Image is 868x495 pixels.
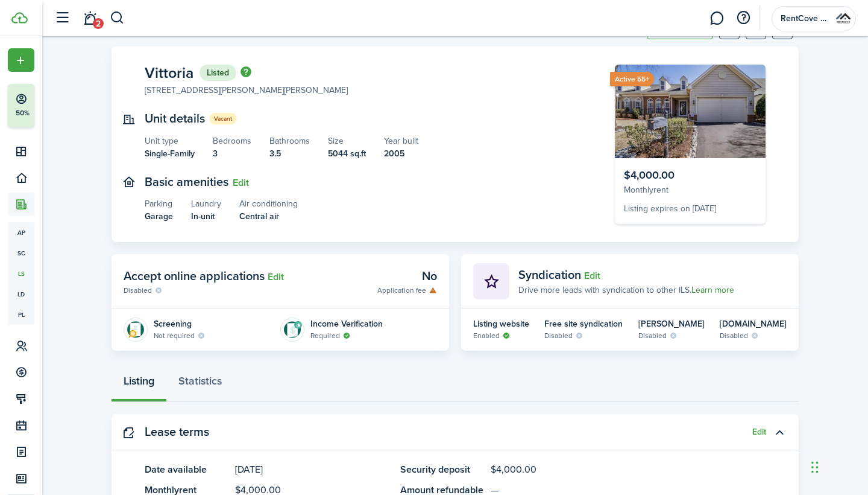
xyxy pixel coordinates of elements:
img: Tenant screening [124,318,148,342]
listing-view-item-title: Parking [145,197,173,210]
listing-view-item-indicator: Disabled [720,330,787,341]
div: $4,000.00 [624,167,756,184]
listing-view-item-indicator: Required [310,330,383,341]
button: Edit [752,427,766,437]
panel-main-title: Date available [145,462,229,477]
a: ld [8,284,34,304]
button: Search [110,8,125,28]
listing-view-item-title: Air conditioning [239,197,298,210]
a: Notifications [78,3,101,34]
status: Vacant [209,113,237,124]
span: Vittoria [145,65,193,80]
status: Listed [200,65,236,81]
panel-main-description: $4,000.00 [491,462,766,477]
div: No [377,267,437,285]
listing-view-item-description: Garage [145,210,173,223]
img: Listing avatar [615,65,766,158]
listing-view-item-indicator: Enabled [473,330,529,341]
a: Statistics [166,366,234,402]
listing-view-item-indicator: Disabled [544,330,623,341]
div: Free site syndication [544,318,623,330]
listing-view-item-description: 3 [213,147,251,160]
ribbon: Active 55+ [610,72,654,86]
listing-view-item-description: Single-Family [145,147,195,160]
button: Toggle accordion [769,422,790,442]
text-item: Unit details [145,112,205,126]
a: Messaging [705,3,728,34]
div: Monthly rent [624,184,756,196]
span: RentCove Property Management [781,14,829,23]
button: Open menu [8,48,34,72]
listing-view-item-description: 3.5 [269,147,310,160]
span: Syndication [518,266,581,284]
div: Drag [811,449,819,485]
img: TenantCloud [11,12,28,24]
div: [STREET_ADDRESS][PERSON_NAME][PERSON_NAME] [145,84,348,97]
div: [DOMAIN_NAME] [720,318,787,330]
span: 2 [93,18,104,29]
listing-view-item-title: Year built [384,135,418,147]
div: Drive more leads with syndication to other ILS. [518,284,734,296]
listing-view-item-indicator: Not required [154,330,206,341]
div: [PERSON_NAME] [638,318,705,330]
button: Open sidebar [51,7,74,30]
iframe: Chat Widget [808,437,868,495]
a: pl [8,304,34,325]
a: ap [8,222,34,243]
div: Income Verification [310,318,383,330]
div: Screening [154,318,206,330]
p: 50% [15,108,30,118]
panel-main-title: Security deposit [400,462,485,477]
listing-view-item-title: Laundry [191,197,221,210]
span: Accept online applications [124,267,265,285]
panel-main-description: [DATE] [235,462,388,477]
button: Edit [233,177,249,188]
listing-view-item-description: In-unit [191,210,221,223]
listing-view-item-description: 5044 sq.ft [328,147,366,160]
text-item: Basic amenities [145,175,228,189]
listing-view-item-indicator: Application fee [377,285,437,296]
div: Listing website [473,318,529,330]
panel-main-title: Lease terms [145,425,209,439]
listing-view-item-title: Unit type [145,135,195,147]
button: 50% [8,84,108,127]
listing-view-item-indicator: Disabled [638,330,705,341]
button: Open resource center [733,8,753,28]
listing-view-item-description: Central air [239,210,298,223]
a: Learn more [691,284,734,296]
button: Edit [584,270,600,281]
img: Income Verification [280,318,304,342]
a: sc [8,243,34,263]
a: ls [8,263,34,284]
listing-view-item-title: Size [328,135,366,147]
div: Listing expires on [DATE] [624,202,756,215]
listing-view-item-title: Bathrooms [269,135,310,147]
img: RentCove Property Management [834,9,853,28]
listing-view-item-indicator: Disabled [124,285,284,296]
button: Edit [268,272,284,283]
listing-view-item-title: Bedrooms [213,135,251,147]
listing-view-item-description: 2005 [384,147,418,160]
